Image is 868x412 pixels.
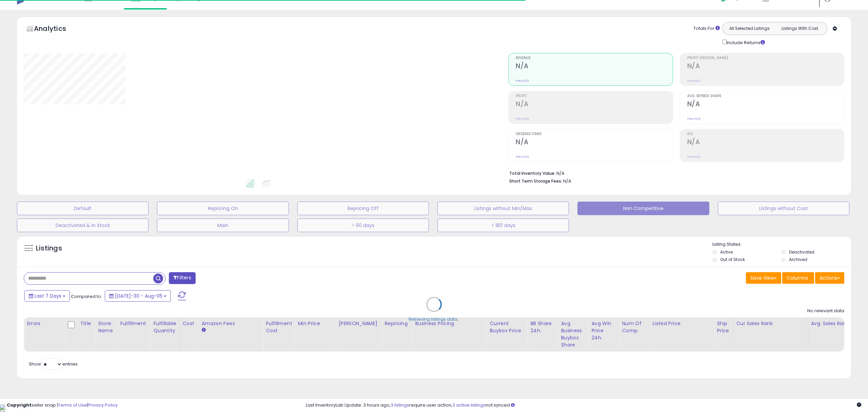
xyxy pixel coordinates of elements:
span: N/A [563,178,571,184]
h2: N/A [687,138,844,147]
button: Listings without Cost [718,202,849,215]
div: Retrieving listings data.. [409,316,459,322]
h2: N/A [516,138,672,147]
span: Profit [PERSON_NAME] [687,56,844,60]
span: Profit [516,94,672,98]
h5: Analytics [34,24,79,35]
button: Listings without Min/Max [437,202,569,215]
span: Revenue [516,56,672,60]
div: Totals For [693,25,720,32]
button: Default [17,202,149,215]
button: > 180 days [437,219,569,232]
b: Total Inventory Value: [509,170,555,176]
li: N/A [509,169,839,177]
button: > 90 days [297,219,429,232]
button: All Selected Listings [724,24,775,33]
span: Ordered Items [516,132,672,136]
b: Short Term Storage Fees: [509,178,562,184]
h2: N/A [687,62,844,71]
small: Prev: N/A [516,79,529,83]
button: Deactivated & In Stock [17,219,149,232]
button: Non Competitive [577,202,709,215]
button: Repricing Off [297,202,429,215]
small: Prev: N/A [516,117,529,121]
h2: N/A [687,100,844,109]
small: Prev: N/A [516,155,529,159]
button: Main [157,219,289,232]
span: ROI [687,132,844,136]
h2: N/A [516,62,672,71]
h2: N/A [516,100,672,109]
small: Prev: N/A [687,155,701,159]
button: Repricing On [157,202,289,215]
div: Include Returns [717,38,773,46]
span: Avg. Buybox Share [687,94,844,98]
small: Prev: N/A [687,117,701,121]
small: Prev: N/A [687,79,701,83]
button: Listings With Cost [774,24,825,33]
